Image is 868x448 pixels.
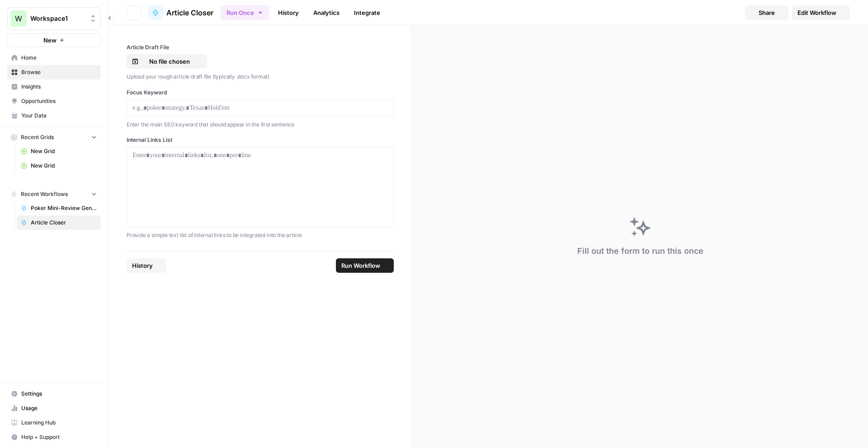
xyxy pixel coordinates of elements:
button: Help + Support [7,430,101,444]
span: Workspace1 [30,14,85,23]
div: Fill out the form to run this once [577,245,703,257]
a: Article Closer [148,5,213,20]
button: Share [745,5,788,20]
button: New [7,33,101,47]
button: Run Workflow [336,258,394,273]
p: Provide a simple text list of internal links to be integrated into the article [127,231,394,240]
button: Recent Grids [7,131,101,144]
span: Help + Support [21,433,97,441]
span: History [132,261,153,270]
button: Workspace: Workspace1 [7,7,101,30]
span: Browse [21,68,97,76]
label: Focus Keyword [127,89,394,97]
a: Your Data [7,108,101,123]
span: Settings [21,390,97,398]
span: Learning Hub [21,419,97,427]
a: Browse [7,65,101,79]
a: Edit Workflow [792,5,850,20]
a: New Grid [17,159,101,173]
p: No file chosen [141,57,198,66]
button: Recent Workflows [7,187,101,201]
span: W [15,13,22,24]
a: Analytics [308,5,345,20]
span: Edit Workflow [797,8,836,17]
button: History [127,258,166,273]
span: Run Workflow [341,261,380,270]
span: New [43,36,57,45]
a: Home [7,51,101,65]
p: Enter the main SEO keyword that should appear in the first sentence [127,120,394,129]
span: Your Data [21,112,97,120]
span: Usage [21,404,97,412]
a: Integrate [349,5,386,20]
button: No file chosen [127,54,207,69]
a: Learning Hub [7,415,101,430]
a: History [273,5,304,20]
span: Article Closer [166,7,213,18]
label: Internal Links List [127,136,394,144]
p: Upload your rough article draft file (typically .docx format) [127,72,394,81]
label: Article Draft File [127,43,394,51]
button: Run Once [221,5,269,20]
a: Settings [7,387,101,401]
span: Article Closer [31,219,97,227]
span: Insights [21,83,97,91]
span: Home [21,54,97,62]
span: New Grid [31,147,97,155]
a: Opportunities [7,94,101,108]
a: Usage [7,401,101,415]
a: Insights [7,79,101,94]
a: Poker Mini-Review Generator [17,201,101,215]
span: Share [759,8,775,17]
span: Poker Mini-Review Generator [31,204,97,212]
span: New Grid [31,162,97,170]
span: Recent Workflows [21,190,68,198]
span: Opportunities [21,97,97,105]
span: Recent Grids [21,133,54,141]
a: Article Closer [17,215,101,230]
a: New Grid [17,144,101,159]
